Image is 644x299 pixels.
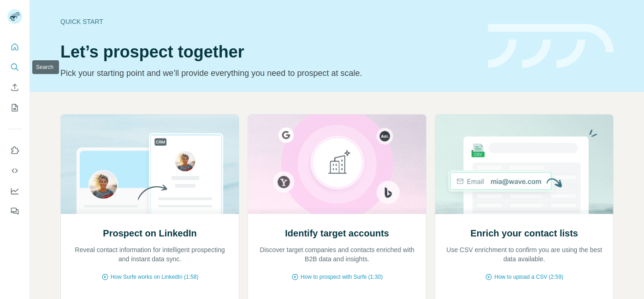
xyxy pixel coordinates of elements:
[470,227,578,240] h2: Enrich your contact lists
[444,245,604,264] p: Use CSV enrichment to confirm you are using the best data available.
[7,99,22,116] button: My lists
[103,227,196,240] h2: Prospect on LinkedIn
[70,245,230,264] p: Reveal contact information for intelligent prospecting and instant data sync.
[60,43,477,61] h1: Let’s prospect together
[494,273,563,281] span: How to upload a CSV (2:59)
[60,17,477,26] div: Quick start
[7,59,22,75] button: Search
[257,245,417,264] p: Discover target companies and contacts enriched with B2B data and insights.
[7,142,22,159] button: Use Surfe on LinkedIn
[60,115,239,214] img: Prospect on LinkedIn
[7,183,22,199] button: Dashboard
[301,273,383,281] span: How to prospect with Surfe (1:30)
[7,203,22,219] button: Feedback
[7,79,22,96] button: Enrich CSV
[60,67,477,80] p: Pick your starting point and we’ll provide everything you need to prospect at scale.
[248,115,426,214] img: Identify target accounts
[488,24,614,69] img: banner
[111,273,199,281] span: How Surfe works on LinkedIn (1:58)
[7,39,22,55] button: Quick start
[285,227,389,240] h2: Identify target accounts
[435,115,614,214] img: Enrich your contact lists
[7,162,22,179] button: Use Surfe API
